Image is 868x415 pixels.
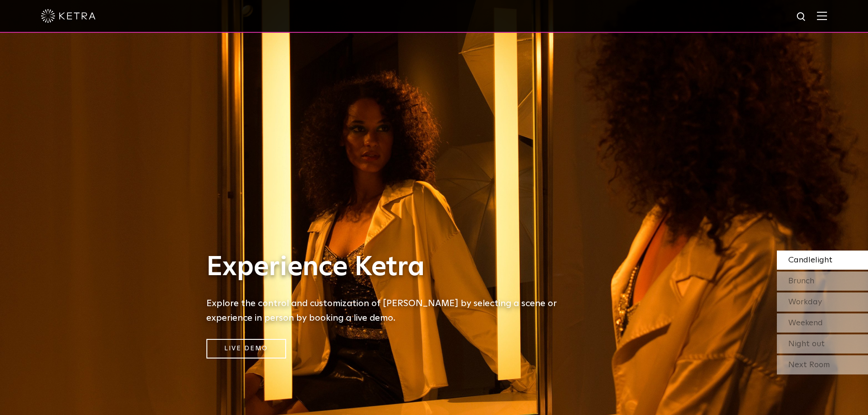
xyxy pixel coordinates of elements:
span: Brunch [788,277,814,285]
a: Live Demo [206,339,286,359]
span: Weekend [788,319,823,327]
img: ketra-logo-2019-white [41,9,96,23]
img: Hamburger%20Nav.svg [817,11,827,20]
span: Night out [788,340,825,348]
h5: Explore the control and customization of [PERSON_NAME] by selecting a scene or experience in pers... [206,296,571,325]
img: search icon [796,11,807,23]
div: Next Room [777,355,868,374]
span: Workday [788,298,822,306]
h1: Experience Ketra [206,252,571,282]
span: Candlelight [788,256,832,264]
